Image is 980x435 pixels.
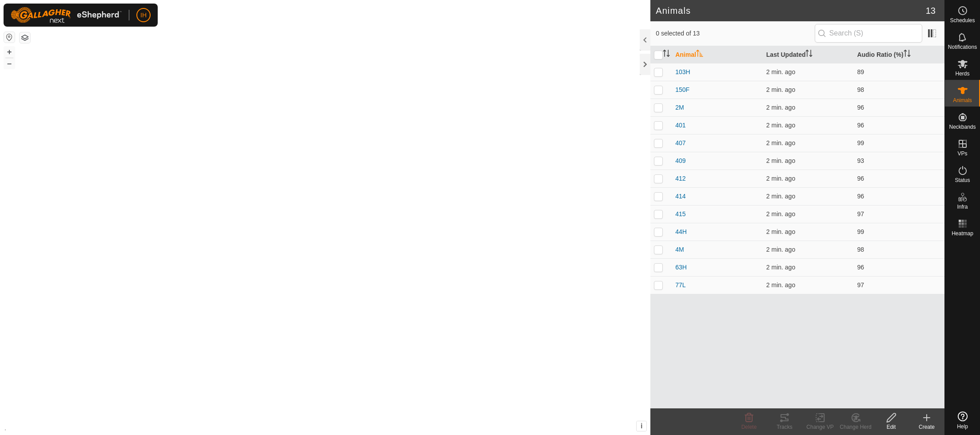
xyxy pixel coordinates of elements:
span: Sep 30, 2025, 10:06 AM [766,122,795,129]
button: Map Layers [20,32,30,43]
span: 96 [857,264,864,271]
span: IH [140,11,147,20]
span: Animals [953,98,972,103]
span: 103H [675,67,690,77]
th: Last Updated [763,46,854,63]
span: Schedules [950,18,975,23]
div: Change VP [802,423,838,431]
div: Tracks [767,423,802,431]
span: 98 [857,86,864,93]
span: 96 [857,193,864,200]
span: Neckbands [949,124,976,130]
span: Help [957,424,968,429]
input: Search (S) [815,24,922,43]
span: Sep 30, 2025, 10:06 AM [766,104,795,111]
img: Gallagher Logo [11,7,122,23]
div: Change Herd [838,423,873,431]
span: 2M [675,103,684,112]
h2: Animals [656,5,926,16]
span: Heatmap [952,231,973,236]
span: 407 [675,138,685,148]
span: 89 [857,68,864,75]
span: 414 [675,192,685,201]
span: 96 [857,104,864,111]
p-sorticon: Activate to sort [663,51,670,58]
p-sorticon: Activate to sort [805,51,813,58]
span: 412 [675,174,685,183]
span: 63H [675,263,687,272]
span: VPs [957,151,967,156]
span: Sep 30, 2025, 10:07 AM [766,175,795,182]
span: 401 [675,121,685,130]
span: Sep 30, 2025, 10:06 AM [766,210,795,217]
span: Herds [955,71,969,76]
span: Sep 30, 2025, 10:06 AM [766,193,795,200]
div: Create [909,423,944,431]
span: 97 [857,281,864,289]
a: Privacy Policy [290,423,323,431]
span: 99 [857,139,864,146]
a: Contact Us [334,423,360,431]
span: Delete [741,424,757,430]
span: 97 [857,210,864,217]
span: 150F [675,85,689,95]
span: Sep 30, 2025, 10:06 AM [766,264,795,271]
th: Animal [672,46,763,63]
span: 44H [675,227,687,237]
span: 98 [857,246,864,253]
span: Infra [957,204,968,210]
span: Sep 30, 2025, 10:06 AM [766,157,795,164]
span: Notifications [948,44,977,50]
span: Sep 30, 2025, 10:06 AM [766,246,795,253]
span: 77L [675,281,685,290]
span: 13 [926,4,936,17]
span: Sep 30, 2025, 10:06 AM [766,228,795,235]
span: 4M [675,245,684,254]
a: Help [945,408,980,433]
span: i [641,422,642,430]
span: 409 [675,156,685,166]
th: Audio Ratio (%) [853,46,944,63]
div: Edit [873,423,909,431]
button: + [4,47,15,57]
span: Sep 30, 2025, 10:06 AM [766,139,795,146]
button: i [637,421,646,431]
p-sorticon: Activate to sort [696,51,703,58]
span: 99 [857,228,864,235]
p-sorticon: Activate to sort [904,51,911,58]
span: Status [955,178,970,183]
span: 0 selected of 13 [656,29,814,38]
span: 96 [857,122,864,129]
span: 415 [675,210,685,219]
span: 96 [857,175,864,182]
span: 93 [857,157,864,164]
span: Sep 30, 2025, 10:07 AM [766,281,795,289]
button: Reset Map [4,32,15,43]
button: – [4,58,15,69]
span: Sep 30, 2025, 10:06 AM [766,86,795,93]
span: Sep 30, 2025, 10:06 AM [766,68,795,75]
